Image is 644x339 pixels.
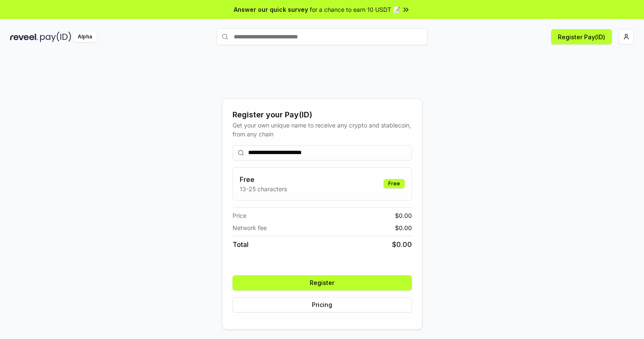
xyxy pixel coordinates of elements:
[233,109,412,121] div: Register your Pay(ID)
[233,121,412,138] div: Get your own unique name to receive any crypto and stablecoin, from any chain
[233,239,249,250] span: Total
[240,174,287,184] h3: Free
[234,5,308,14] span: Answer our quick survey
[233,275,412,290] button: Register
[384,179,405,188] div: Free
[551,29,612,44] button: Register Pay(ID)
[395,223,412,232] span: $ 0.00
[233,297,412,312] button: Pricing
[40,32,71,42] img: pay_id
[233,211,246,220] span: Price
[233,223,267,232] span: Network fee
[10,32,38,42] img: reveel_dark
[392,239,412,250] span: $ 0.00
[73,32,97,42] div: Alpha
[240,184,287,193] p: 13-25 characters
[310,5,400,14] span: for a chance to earn 10 USDT 📝
[395,211,412,220] span: $ 0.00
